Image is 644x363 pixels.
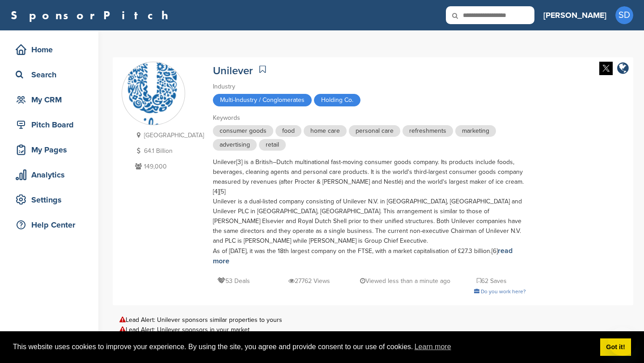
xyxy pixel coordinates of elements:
[13,340,593,354] span: This website uses cookies to improve your experience. By using the site, you agree and provide co...
[543,9,606,21] h3: [PERSON_NAME]
[349,125,400,137] span: personal care
[213,113,526,123] div: Keywords
[413,340,453,354] a: learn more about cookies
[213,125,273,137] span: consumer goods
[9,215,89,235] a: Help Center
[617,62,629,76] a: company link
[213,157,526,266] div: Unilever[3] is a British–Dutch multinational fast-moving consumer goods company. Its products inc...
[288,275,330,287] p: 27762 Views
[9,139,89,160] a: My Pages
[615,6,633,24] span: SD
[119,326,627,333] div: Lead Alert: Unilever sponsors in your market
[13,167,89,183] div: Analytics
[481,288,526,295] span: Do you work here?
[9,114,89,135] a: Pitch Board
[9,165,89,185] a: Analytics
[133,161,204,172] p: 149,000
[13,117,89,133] div: Pitch Board
[304,125,347,137] span: home care
[13,217,89,233] div: Help Center
[13,67,89,83] div: Search
[13,142,89,158] div: My Pages
[213,64,253,77] a: Unilever
[9,89,89,110] a: My CRM
[600,338,631,356] a: dismiss cookie message
[213,139,257,151] span: advertising
[217,275,250,287] p: 53 Deals
[543,5,606,25] a: [PERSON_NAME]
[477,275,507,287] p: 62 Saves
[360,275,450,287] p: Viewed less than a minute ago
[119,317,627,323] div: Lead Alert: Unilever sponsors similar properties to yours
[275,125,301,137] span: food
[259,139,286,151] span: retail
[314,94,360,106] span: Holding Co.
[9,64,89,85] a: Search
[122,62,185,131] img: Sponsorpitch & Unilever
[474,288,526,295] a: Do you work here?
[402,125,453,137] span: refreshments
[213,82,526,92] div: Industry
[13,192,89,208] div: Settings
[608,327,637,356] iframe: Button to launch messaging window
[11,9,174,21] a: SponsorPitch
[213,94,312,106] span: Multi-Industry / Conglomerates
[13,42,89,58] div: Home
[133,145,204,156] p: 64.1 Billion
[13,92,89,108] div: My CRM
[9,190,89,210] a: Settings
[133,130,204,141] p: [GEOGRAPHIC_DATA]
[599,62,613,75] img: Twitter white
[455,125,496,137] span: marketing
[9,39,89,60] a: Home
